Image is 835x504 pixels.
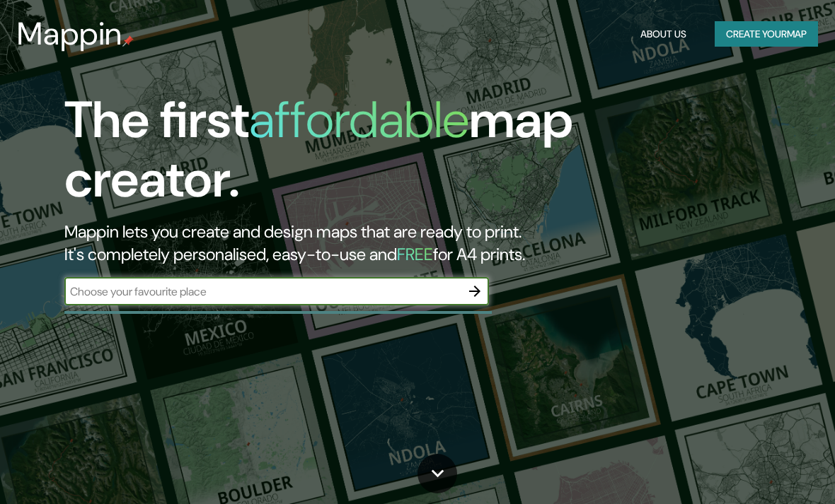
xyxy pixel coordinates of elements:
input: Choose your favourite place [64,283,461,300]
h2: Mappin lets you create and design maps that are ready to print. It's completely personalised, eas... [64,221,732,266]
h5: FREE [397,243,433,265]
img: mappin-pin [122,35,134,47]
button: About Us [635,21,692,47]
h3: Mappin [17,16,122,52]
h1: affordable [249,87,469,153]
button: Create yourmap [715,21,818,47]
h1: The first map creator. [64,90,732,221]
